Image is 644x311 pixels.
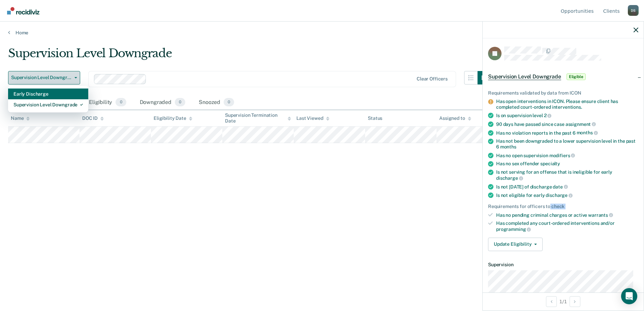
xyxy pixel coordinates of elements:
[7,7,39,14] img: Recidiviz
[175,98,185,107] span: 0
[496,184,638,190] div: Is not [DATE] of discharge
[628,5,639,16] div: D S
[496,227,531,232] span: programming
[66,95,127,110] div: Pending Eligibility
[496,138,638,150] div: Has not been downgraded to a lower supervision level in the past 6
[13,89,83,99] div: Early Discharge
[588,212,613,218] span: warrants
[368,115,382,121] div: Status
[566,122,596,127] span: assignment
[116,98,126,107] span: 0
[82,115,104,121] div: DOC ID
[8,30,636,36] a: Home
[11,75,72,80] span: Supervision Level Downgrade
[417,76,448,82] div: Clear officers
[546,193,573,198] span: discharge
[496,220,638,232] div: Has completed any court-ordered interventions and/or
[567,73,586,80] span: Eligible
[496,152,638,159] div: Has no open supervision
[296,115,329,121] div: Last Viewed
[138,95,187,110] div: Downgraded
[488,238,543,251] button: Update Eligibility
[496,212,638,218] div: Has no pending criminal charges or active
[496,130,638,136] div: Has no violation reports in the past 6
[197,95,235,110] div: Snoozed
[577,130,598,135] span: months
[8,86,88,113] div: Dropdown Menu
[8,46,491,66] div: Supervision Level Downgrade
[496,99,638,110] div: Has open interventions in ICON. Please ensure client has completed court-ordered interventions.
[13,99,83,110] div: Supervision Level Downgrade
[628,5,639,16] button: Profile dropdown button
[11,115,30,121] div: Name
[496,161,638,167] div: Has no sex offender
[549,153,575,158] span: modifiers
[540,161,560,166] span: specialty
[544,113,552,118] span: 2
[570,296,580,307] button: Next Opportunity
[496,112,638,118] div: Is on supervision level
[483,66,644,88] div: Supervision Level DowngradeEligible
[500,144,516,149] span: months
[488,204,638,209] div: Requirements for officers to check
[488,90,638,96] div: Requirements validated by data from ICON
[496,192,638,198] div: Is not eligible for early
[546,296,557,307] button: Previous Opportunity
[496,121,638,127] div: 90 days have passed since case
[439,115,471,121] div: Assigned to
[553,184,568,189] span: date
[483,292,644,310] div: 1 / 1
[496,169,638,181] div: Is not serving for an offense that is ineligible for early
[488,262,638,268] dt: Supervision
[225,112,291,124] div: Supervision Termination Date
[496,175,523,181] span: discharge
[621,288,637,304] div: Open Intercom Messenger
[488,73,561,80] span: Supervision Level Downgrade
[224,98,234,107] span: 0
[154,115,192,121] div: Eligibility Date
